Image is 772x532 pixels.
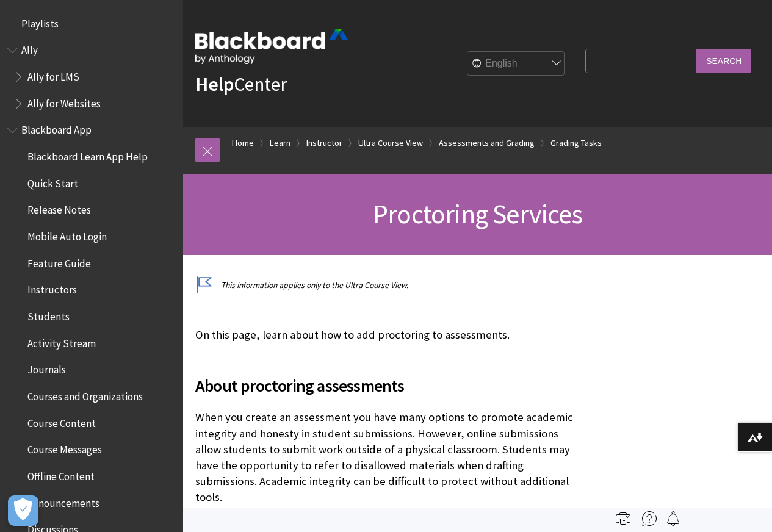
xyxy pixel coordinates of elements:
img: Blackboard by Anthology [195,29,348,64]
nav: Book outline for Playlists [7,13,176,34]
span: Playlists [21,13,59,30]
span: Ally for LMS [27,66,79,83]
a: Instructor [306,135,342,151]
span: Ally [21,40,38,57]
span: Offline Content [27,466,95,483]
select: Site Language Selector [467,52,565,76]
img: Follow this page [666,511,680,526]
a: Home [232,135,254,151]
button: Open Preferences [8,495,38,526]
p: On this page, learn about how to add proctoring to assessments. [195,327,579,343]
p: This information applies only to the Ultra Course View. [195,279,579,291]
a: Assessments and Grading [439,135,535,151]
span: Quick Start [27,173,78,190]
a: Ultra Course View [358,135,423,151]
p: When you create an assessment you have many options to promote academic integrity and honesty in ... [195,409,579,505]
span: Feature Guide [27,253,91,270]
nav: Book outline for Anthology Ally Help [7,40,176,114]
span: Release Notes [27,200,91,217]
span: Blackboard App [21,120,92,137]
span: Activity Stream [27,333,96,350]
span: Mobile Auto Login [27,226,107,243]
span: Courses and Organizations [27,386,143,403]
span: Students [27,306,70,323]
span: Instructors [27,280,77,297]
a: HelpCenter [195,72,287,96]
span: Course Content [27,413,96,430]
span: Blackboard Learn App Help [27,146,148,163]
span: Journals [27,360,66,376]
input: Search [696,49,751,73]
a: Learn [270,135,290,151]
span: Course Messages [27,440,102,456]
span: Announcements [27,493,99,509]
span: About proctoring assessments [195,373,579,398]
a: Grading Tasks [550,135,602,151]
strong: Help [195,72,234,96]
span: Ally for Websites [27,93,101,110]
img: More help [642,511,657,526]
span: Proctoring Services [373,197,582,231]
img: Print [616,511,630,526]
